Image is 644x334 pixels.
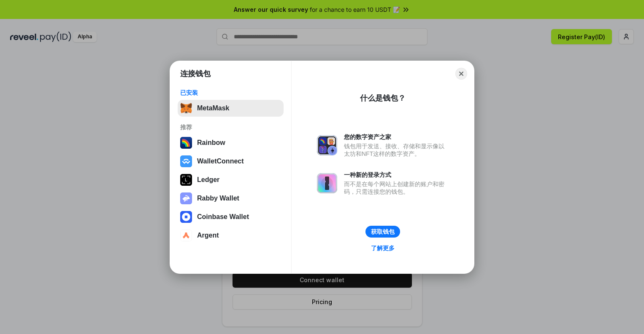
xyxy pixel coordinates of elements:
button: Close [455,68,467,80]
img: svg+xml,%3Csvg%20xmlns%3D%22http%3A%2F%2Fwww.w3.org%2F2000%2Fsvg%22%20fill%3D%22none%22%20viewBox... [317,135,337,155]
div: 获取钱包 [371,228,395,235]
button: Argent [178,227,284,244]
img: svg+xml,%3Csvg%20xmlns%3D%22http%3A%2F%2Fwww.w3.org%2F2000%2Fsvg%22%20width%3D%2228%22%20height%3... [180,174,192,186]
img: svg+xml,%3Csvg%20width%3D%22120%22%20height%3D%22120%22%20viewBox%3D%220%200%20120%20120%22%20fil... [180,137,192,149]
a: 了解更多 [366,243,400,254]
img: svg+xml,%3Csvg%20width%3D%2228%22%20height%3D%2228%22%20viewBox%3D%220%200%2028%2028%22%20fill%3D... [180,155,192,167]
div: 而不是在每个网站上创建新的账户和密码，只需连接您的钱包。 [344,180,449,195]
button: Ledger [178,171,284,188]
div: 了解更多 [371,244,395,252]
div: 您的数字资产之家 [344,133,449,141]
div: 已安装 [180,89,281,96]
div: Ledger [197,176,219,184]
div: 一种新的登录方式 [344,171,449,179]
img: svg+xml,%3Csvg%20xmlns%3D%22http%3A%2F%2Fwww.w3.org%2F2000%2Fsvg%22%20fill%3D%22none%22%20viewBox... [180,192,192,204]
button: Rainbow [178,134,284,151]
button: 获取钱包 [365,226,400,238]
div: Argent [197,232,219,239]
button: Coinbase Wallet [178,208,284,225]
button: MetaMask [178,100,284,117]
h1: 连接钱包 [180,69,211,79]
div: WalletConnect [197,158,244,165]
img: svg+xml,%3Csvg%20fill%3D%22none%22%20height%3D%2233%22%20viewBox%3D%220%200%2035%2033%22%20width%... [180,102,192,114]
button: Rabby Wallet [178,190,284,207]
div: Rabby Wallet [197,195,239,202]
img: svg+xml,%3Csvg%20xmlns%3D%22http%3A%2F%2Fwww.w3.org%2F2000%2Fsvg%22%20fill%3D%22none%22%20viewBox... [317,173,337,193]
img: svg+xml,%3Csvg%20width%3D%2228%22%20height%3D%2228%22%20viewBox%3D%220%200%2028%2028%22%20fill%3D... [180,230,192,241]
div: 什么是钱包？ [360,93,406,103]
div: MetaMask [197,104,229,112]
div: Coinbase Wallet [197,213,249,221]
button: WalletConnect [178,153,284,170]
div: Rainbow [197,139,225,147]
div: 钱包用于发送、接收、存储和显示像以太坊和NFT这样的数字资产。 [344,142,449,158]
div: 推荐 [180,123,281,131]
img: svg+xml,%3Csvg%20width%3D%2228%22%20height%3D%2228%22%20viewBox%3D%220%200%2028%2028%22%20fill%3D... [180,211,192,223]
